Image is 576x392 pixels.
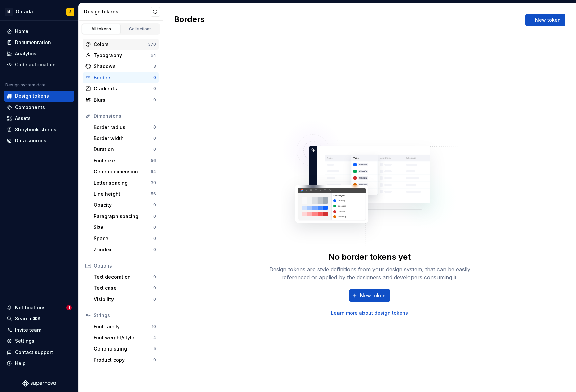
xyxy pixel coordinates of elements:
[94,168,151,175] div: Generic dimension
[5,8,13,16] div: M
[94,235,153,242] div: Space
[153,202,156,208] div: 0
[153,124,156,130] div: 0
[151,53,156,58] div: 64
[151,158,156,163] div: 56
[91,294,159,305] a: Visibility0
[94,274,153,280] div: Text decoration
[94,41,148,48] div: Colors
[91,332,159,343] a: Font weight/style4
[94,85,153,92] div: Gradients
[15,338,34,344] div: Settings
[83,83,159,94] a: Gradients0
[22,380,56,387] svg: Supernova Logo
[15,327,41,333] div: Invite team
[4,336,74,346] a: Settings
[4,26,74,37] a: Home
[174,14,205,26] h2: Borders
[360,292,386,299] span: New token
[15,360,26,367] div: Help
[4,91,74,102] a: Design tokens
[153,136,156,141] div: 0
[94,345,153,352] div: Generic string
[4,48,74,59] a: Analytics
[69,9,72,15] div: S
[94,213,153,220] div: Paragraph spacing
[153,64,156,69] div: 3
[153,247,156,252] div: 0
[15,304,46,311] div: Notifications
[91,343,159,354] a: Generic string5
[4,302,74,313] button: Notifications1
[153,75,156,80] div: 0
[83,94,159,105] a: Blurs0
[1,4,77,19] button: MOntadaS
[4,124,74,135] a: Storybook stories
[94,146,153,153] div: Duration
[15,115,31,122] div: Assets
[153,297,156,302] div: 0
[535,17,561,23] span: New token
[15,349,53,356] div: Contact support
[15,39,51,46] div: Documentation
[153,285,156,291] div: 0
[151,191,156,197] div: 56
[83,50,159,61] a: Typography64
[261,265,478,281] div: Design tokens are style definitions from your design system, that can be easily referenced or app...
[4,113,74,124] a: Assets
[153,236,156,241] div: 0
[525,14,565,26] button: New token
[153,335,156,340] div: 4
[328,252,411,262] div: No border tokens yet
[94,191,151,197] div: Line height
[94,124,153,131] div: Border radius
[94,312,156,319] div: Strings
[91,272,159,282] a: Text decoration0
[83,39,159,50] a: Colors370
[15,104,45,111] div: Components
[91,222,159,233] a: Size0
[4,135,74,146] a: Data sources
[91,233,159,244] a: Space0
[15,137,46,144] div: Data sources
[124,26,157,32] div: Collections
[91,355,159,365] a: Product copy0
[151,169,156,174] div: 64
[91,133,159,144] a: Border width0
[94,63,153,70] div: Shadows
[5,82,45,88] div: Design system data
[91,166,159,177] a: Generic dimension64
[94,224,153,231] div: Size
[94,285,153,291] div: Text case
[4,102,74,113] a: Components
[153,97,156,103] div: 0
[94,135,153,142] div: Border width
[94,52,151,59] div: Typography
[91,200,159,211] a: Opacity0
[152,324,156,329] div: 10
[153,274,156,280] div: 0
[151,180,156,186] div: 30
[153,357,156,363] div: 0
[94,74,153,81] div: Borders
[15,50,36,57] div: Analytics
[91,189,159,199] a: Line height56
[91,122,159,133] a: Border radius0
[15,61,56,68] div: Code automation
[94,96,153,103] div: Blurs
[94,179,151,186] div: Letter spacing
[83,61,159,72] a: Shadows3
[153,346,156,352] div: 5
[16,8,33,15] div: Ontada
[91,177,159,188] a: Letter spacing30
[4,59,74,70] a: Code automation
[15,126,56,133] div: Storybook stories
[84,26,118,32] div: All tokens
[94,262,156,269] div: Options
[94,246,153,253] div: Z-index
[94,323,152,330] div: Font family
[94,202,153,208] div: Opacity
[84,8,151,15] div: Design tokens
[91,321,159,332] a: Font family10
